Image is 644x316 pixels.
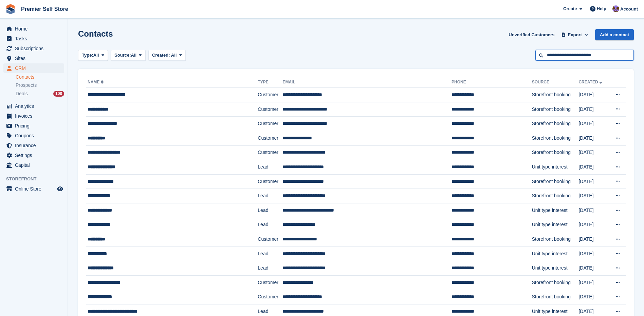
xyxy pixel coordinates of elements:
[3,101,64,111] a: menu
[578,246,608,261] td: [DATE]
[258,290,282,304] td: Customer
[56,185,64,193] a: Preview store
[532,218,579,232] td: Unit type interest
[258,261,282,276] td: Lead
[578,261,608,276] td: [DATE]
[15,54,56,63] span: Sites
[578,131,608,145] td: [DATE]
[15,184,56,194] span: Online Store
[595,29,634,40] a: Add a contact
[532,102,579,117] td: Storefront booking
[3,111,64,121] a: menu
[148,50,186,61] button: Created: All
[258,102,282,117] td: Customer
[532,88,579,102] td: Storefront booking
[111,50,146,61] button: Source: All
[258,174,282,189] td: Customer
[578,88,608,102] td: [DATE]
[258,117,282,131] td: Customer
[16,74,64,80] a: Contacts
[53,91,64,97] div: 108
[258,203,282,218] td: Lead
[16,90,64,97] a: Deals 108
[532,131,579,145] td: Storefront booking
[15,63,56,73] span: CRM
[578,160,608,175] td: [DATE]
[16,82,37,88] span: Prospects
[532,203,579,218] td: Unit type interest
[620,6,638,13] span: Account
[3,184,64,194] a: menu
[3,34,64,43] a: menu
[578,174,608,189] td: [DATE]
[3,131,64,140] a: menu
[114,52,131,59] span: Source:
[258,77,282,88] th: Type
[78,50,108,61] button: Type: All
[3,121,64,131] a: menu
[532,275,579,290] td: Storefront booking
[578,275,608,290] td: [DATE]
[563,5,577,12] span: Create
[15,141,56,150] span: Insurance
[15,131,56,140] span: Coupons
[82,52,93,59] span: Type:
[15,34,56,43] span: Tasks
[532,117,579,131] td: Storefront booking
[578,290,608,304] td: [DATE]
[3,151,64,160] a: menu
[532,189,579,203] td: Storefront booking
[578,189,608,203] td: [DATE]
[282,77,452,88] th: Email
[3,44,64,53] a: menu
[15,121,56,131] span: Pricing
[532,232,579,247] td: Storefront booking
[15,44,56,53] span: Subscriptions
[3,63,64,73] a: menu
[15,101,56,111] span: Analytics
[578,232,608,247] td: [DATE]
[532,160,579,175] td: Unit type interest
[506,29,557,40] a: Unverified Customers
[568,32,582,38] span: Export
[532,145,579,160] td: Storefront booking
[15,160,56,170] span: Capital
[258,232,282,247] td: Customer
[258,131,282,145] td: Customer
[152,53,170,58] span: Created:
[258,145,282,160] td: Customer
[258,88,282,102] td: Customer
[597,5,606,12] span: Help
[258,218,282,232] td: Lead
[578,218,608,232] td: [DATE]
[532,261,579,276] td: Unit type interest
[258,246,282,261] td: Lead
[532,77,579,88] th: Source
[258,160,282,175] td: Lead
[578,102,608,117] td: [DATE]
[258,275,282,290] td: Customer
[5,4,16,14] img: stora-icon-8386f47178a22dfd0bd8f6a31ec36ba5ce8667c1dd55bd0f319d3a0aa187defe.svg
[578,203,608,218] td: [DATE]
[3,54,64,63] a: menu
[131,52,137,59] span: All
[78,29,113,38] h1: Contacts
[560,29,590,40] button: Export
[532,290,579,304] td: Storefront booking
[3,24,64,34] a: menu
[578,145,608,160] td: [DATE]
[15,151,56,160] span: Settings
[6,176,68,182] span: Storefront
[16,91,28,97] span: Deals
[171,53,177,58] span: All
[15,111,56,121] span: Invoices
[88,80,105,84] a: Name
[3,141,64,150] a: menu
[93,52,99,59] span: All
[612,5,619,12] img: Carly Wilsher
[532,246,579,261] td: Unit type interest
[15,24,56,34] span: Home
[16,82,64,89] a: Prospects
[578,80,603,84] a: Created
[578,117,608,131] td: [DATE]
